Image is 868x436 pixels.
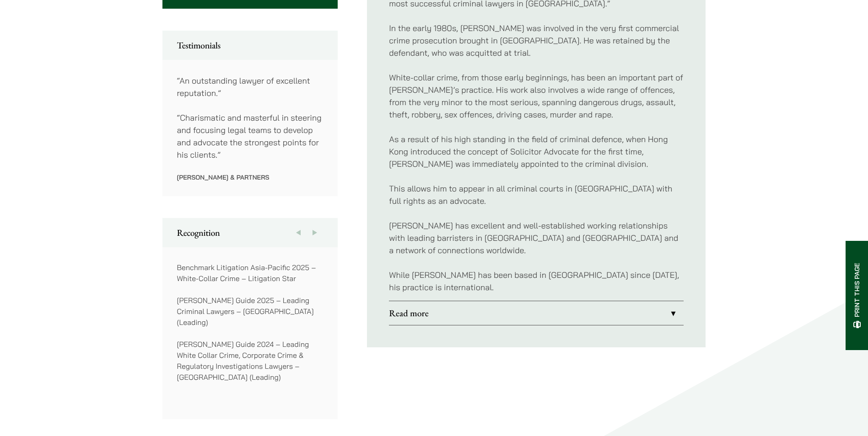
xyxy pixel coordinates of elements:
[177,227,323,238] h2: Recognition
[389,22,684,59] p: In the early 1980s, [PERSON_NAME] was involved in the very first commercial crime prosecution bro...
[389,269,684,293] p: While [PERSON_NAME] has been based in [GEOGRAPHIC_DATA] since [DATE], his practice is international.
[290,218,307,247] button: Previous
[177,40,323,51] h2: Testimonials
[389,133,684,170] p: As a result of his high standing in the field of criminal defence, when Hong Kong introduced the ...
[177,262,323,284] p: Benchmark Litigation Asia-Pacific 2025 – White-Collar Crime – Litigation Star
[177,339,323,383] p: [PERSON_NAME] Guide 2024 – Leading White Collar Crime, Corporate Crime & Regulatory Investigation...
[177,112,323,161] p: “Charismatic and masterful in steering and focusing legal teams to develop and advocate the stron...
[389,219,684,256] p: [PERSON_NAME] has excellent and well-established working relationships with leading barristers in...
[389,182,684,207] p: This allows him to appear in all criminal courts in [GEOGRAPHIC_DATA] with full rights as an advo...
[389,71,684,121] p: White-collar crime, from those early beginnings, has been an important part of [PERSON_NAME]’s pr...
[389,301,684,325] a: Read more
[177,74,323,99] p: “An outstanding lawyer of excellent reputation.”
[177,173,323,181] p: [PERSON_NAME] & Partners
[177,295,323,328] p: [PERSON_NAME] Guide 2025 – Leading Criminal Lawyers – [GEOGRAPHIC_DATA] (Leading)
[307,218,323,247] button: Next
